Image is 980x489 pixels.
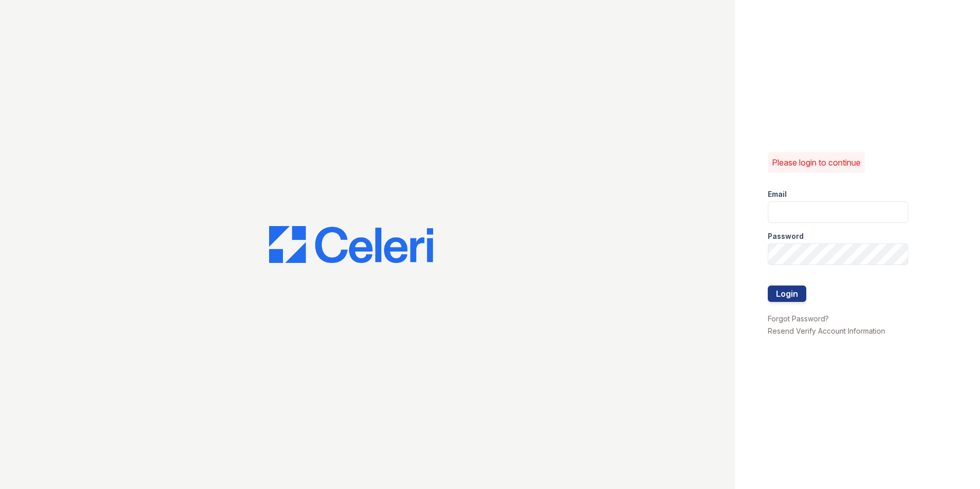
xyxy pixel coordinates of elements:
a: Resend Verify Account Information [768,327,885,335]
label: Email [768,189,787,199]
img: CE_Logo_Blue-a8612792a0a2168367f1c8372b55b34899dd931a85d93a1a3d3e32e68fde9ad4.png [269,226,433,263]
button: Login [768,286,806,302]
p: Please login to continue [772,156,861,169]
a: Forgot Password? [768,314,829,323]
label: Password [768,231,804,241]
